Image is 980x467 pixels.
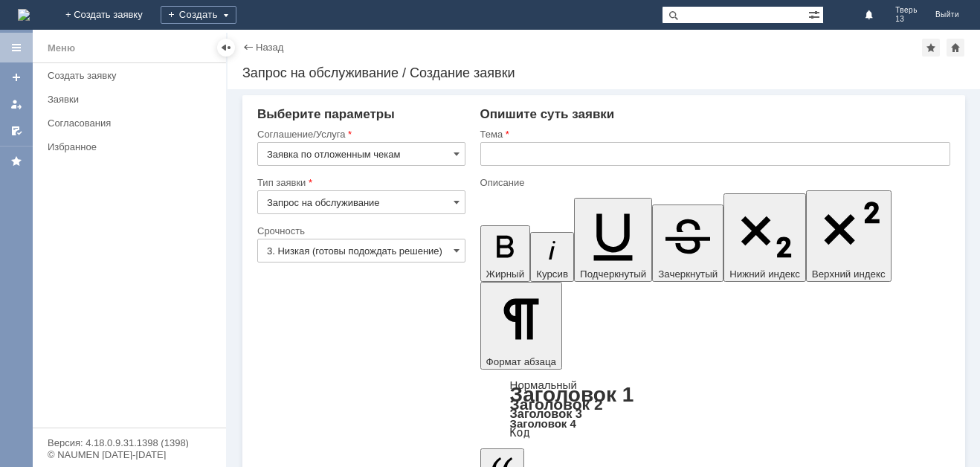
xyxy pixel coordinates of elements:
[161,6,236,24] div: Создать
[652,204,723,282] button: Зачеркнутый
[510,379,577,391] a: Нормальный
[510,383,634,406] a: Заголовок 1
[510,417,576,430] a: Заголовок 4
[48,438,211,448] div: Версия: 4.18.0.9.31.1398 (1398)
[806,190,892,282] button: Верхний индекс
[18,9,30,21] a: Перейти на домашнюю страницу
[922,39,940,57] div: Добавить в избранное
[486,356,556,367] span: Формат абзаца
[729,268,800,280] span: Нижний индекс
[48,117,217,129] div: Согласования
[480,282,562,370] button: Формат абзаца
[48,450,211,460] div: © NAUMEN [DATE]-[DATE]
[48,141,201,152] div: Избранное
[808,7,823,21] span: Расширенный поиск
[480,178,947,187] div: Описание
[510,407,582,420] a: Заголовок 3
[480,129,947,139] div: Тема
[48,70,217,81] div: Создать заявку
[580,268,646,280] span: Подчеркнутый
[480,107,615,121] span: Опишите суть заявки
[256,42,283,53] a: Назад
[257,129,462,139] div: Соглашение/Услуга
[480,225,531,282] button: Жирный
[947,39,964,57] div: Сделать домашней страницей
[895,6,918,15] span: Тверь
[486,268,525,280] span: Жирный
[242,65,965,80] div: Запрос на обслуживание / Создание заявки
[895,15,918,24] span: 13
[257,107,395,121] span: Выберите параметры
[4,92,28,116] a: Мои заявки
[18,9,30,21] img: logo
[217,39,235,57] div: Скрыть меню
[480,380,950,438] div: Формат абзаца
[574,198,652,282] button: Подчеркнутый
[510,426,530,439] a: Код
[48,94,217,105] div: Заявки
[4,65,28,89] a: Создать заявку
[48,39,75,57] div: Меню
[658,268,718,280] span: Зачеркнутый
[42,88,223,111] a: Заявки
[536,268,568,280] span: Курсив
[42,64,223,87] a: Создать заявку
[723,193,806,282] button: Нижний индекс
[257,178,462,187] div: Тип заявки
[257,226,462,236] div: Срочность
[510,396,603,413] a: Заголовок 2
[530,232,574,282] button: Курсив
[4,119,28,143] a: Мои согласования
[42,112,223,135] a: Согласования
[812,268,886,280] span: Верхний индекс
